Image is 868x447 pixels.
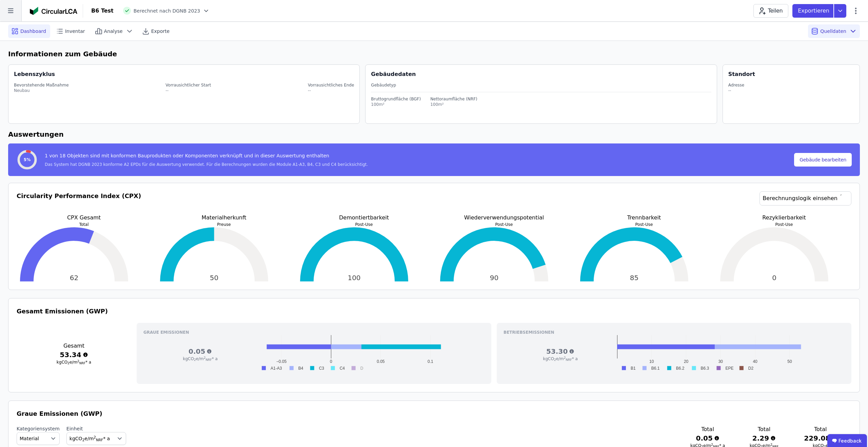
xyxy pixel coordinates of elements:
h6: Informationen zum Gebäude [8,49,860,59]
div: Bevorstehende Maßnahme [14,82,69,88]
button: Material [17,432,60,445]
div: -- [165,88,211,93]
sub: NRF [79,362,85,365]
p: CPX Gesamt [17,214,151,222]
sup: 2 [94,435,96,439]
span: Material [20,435,39,442]
p: Post-Use [297,222,431,227]
h3: 53.34 [17,350,131,359]
h3: Total [747,425,781,433]
button: Gebäude bearbeiten [794,153,852,167]
sup: 2 [770,443,772,446]
span: Exporte [151,28,170,35]
h3: Betriebsemissionen [504,330,845,335]
h3: Gesamt [17,342,131,350]
div: Lebenszyklus [14,70,55,78]
p: Materialherkunft [157,214,291,222]
span: kgCO e/m * a [57,360,91,365]
p: Post-Use [717,222,851,227]
div: Gebäudedaten [371,70,716,78]
a: Berechnungslogik einsehen [759,191,851,206]
div: 1 von 18 Objekten sind mit konformen Bauprodukten oder Komponenten verknüpft und in dieser Auswer... [45,152,368,162]
p: Post-Use [437,222,571,227]
sub: 2 [554,358,556,362]
sub: NRF [96,438,103,442]
button: Teilen [753,4,788,18]
sub: 2 [67,362,70,365]
sub: NRF [205,358,212,362]
h3: Total [803,425,838,433]
h3: Total [690,425,725,433]
p: Trennbarkeit [577,214,711,222]
sup: 2 [564,356,566,359]
span: kgCO e/m * a [543,356,578,361]
h6: Auswertungen [8,129,860,139]
div: Vorrausichtliches Ende [308,82,354,88]
label: Einheit [66,425,126,432]
p: Exportieren [798,7,831,15]
div: Gebäudetyp [371,82,711,88]
button: kgCO2e/m2NRF* a [66,432,126,445]
span: Quelldaten [820,28,846,35]
h3: Circularity Performance Index (CPX) [17,191,141,214]
sub: 2 [82,438,85,442]
div: Vorrausichtlicher Start [165,82,211,88]
h3: 229.08 [803,433,838,443]
span: Inventar [65,28,85,35]
sub: NRF [566,358,572,362]
div: Standort [728,70,755,78]
div: Neubau [14,88,69,93]
div: Nettoraumfläche (NRF) [430,96,477,102]
sup: 2 [204,356,206,359]
p: Rezyklierbarkeit [717,214,851,222]
div: 100m² [430,102,477,107]
p: Total [17,222,151,227]
div: Das System hat DGNB 2023 konforme A2 EPDs für die Auswertung verwendet. Für die Berechnungen wurd... [45,162,368,167]
p: Preuse [157,222,291,227]
div: -- [728,88,745,93]
h3: 53.30 [504,347,617,356]
span: Berechnet nach DGNB 2023 [134,7,200,14]
div: Bruttogrundfläche (BGF) [371,96,421,102]
div: 100m² [371,102,421,107]
span: 5% [24,157,31,162]
h3: 0.05 [143,347,257,356]
h3: Graue Emissionen (GWP) [17,409,851,419]
p: Wiederverwendungspotential [437,214,571,222]
div: B6 Test [91,7,114,15]
label: Kategoriensystem [17,425,60,432]
p: Demontiertbarkeit [297,214,431,222]
h3: 2.29 [747,433,781,443]
span: Analyse [104,28,123,35]
span: kgCO e/m * a [70,436,110,441]
sup: 2 [77,359,79,363]
span: Dashboard [20,28,46,35]
img: Concular [30,7,77,15]
span: kgCO e/m * a [183,356,218,361]
h3: Gesamt Emissionen (GWP) [17,307,851,316]
p: Post-Use [577,222,711,227]
h3: Graue Emissionen [143,330,485,335]
h3: 0.05 [690,433,725,443]
div: Adresse [728,82,745,88]
sup: 2 [711,443,713,446]
div: -- [308,88,354,93]
sub: 2 [194,358,196,362]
